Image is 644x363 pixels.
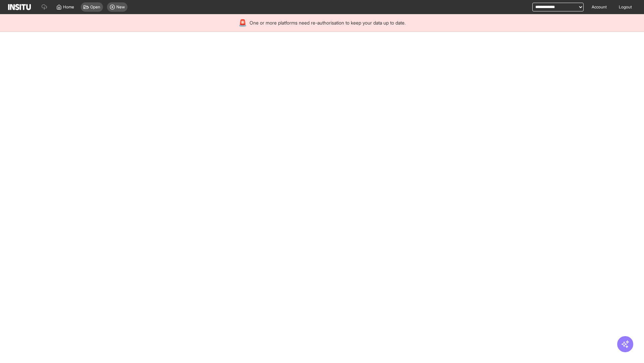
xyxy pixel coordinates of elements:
[63,4,74,10] span: Home
[116,4,125,10] span: New
[8,4,31,10] img: Logo
[238,18,247,28] div: 🚨
[90,4,100,10] span: Open
[250,19,406,26] span: One or more platforms need re-authorisation to keep your data up to date.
